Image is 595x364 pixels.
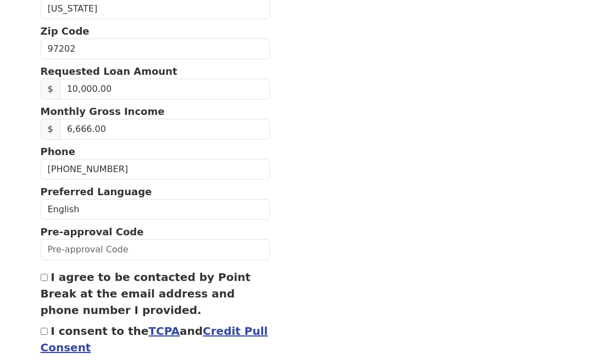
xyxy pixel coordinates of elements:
span: $ [41,119,60,140]
strong: Preferred Language [41,186,152,197]
p: Monthly Gross Income [41,104,270,119]
strong: Zip Code [41,25,90,37]
input: Zip Code [41,38,270,59]
strong: Pre-approval Code [41,226,144,238]
a: TCPA [148,324,180,338]
input: Pre-approval Code [41,239,270,260]
input: Requested Loan Amount [60,79,270,100]
label: I consent to the and [41,324,268,354]
label: I agree to be contacted by Point Break at the email address and phone number I provided. [41,271,251,317]
input: (___) ___-____ [41,159,270,180]
strong: Phone [41,146,75,157]
strong: Requested Loan Amount [41,65,177,77]
span: $ [41,79,60,100]
input: Monthly Gross Income [60,119,270,140]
